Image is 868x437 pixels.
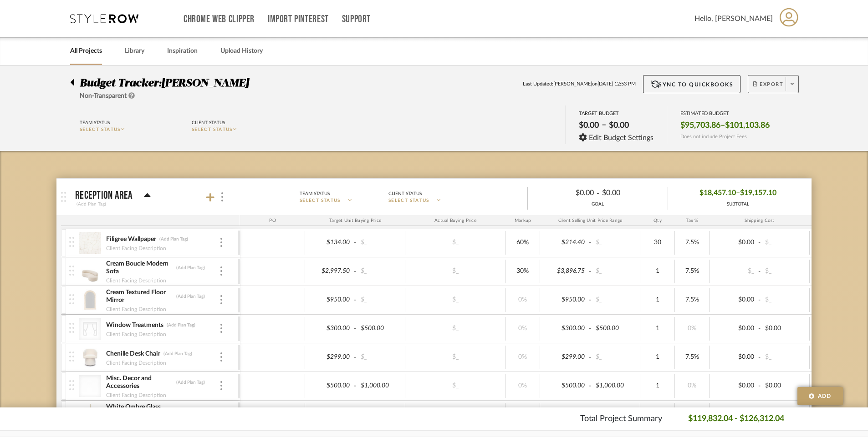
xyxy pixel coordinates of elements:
div: Actual Buying Price [405,215,505,226]
div: 7.5% [678,293,706,306]
a: Upload History [220,45,263,57]
div: (Add Plan Tag) [176,379,205,386]
div: $_ [430,265,480,278]
div: $1,000.00 [593,379,638,392]
div: $0.00 [606,118,632,133]
span: Budget Tracker: [80,78,161,89]
div: $_ [430,293,480,306]
div: (Add Plan Tag) [176,293,205,300]
div: $_ [762,293,807,306]
div: 0% [508,351,537,364]
mat-expansion-panel-header: Reception Area(Add Plan Tag)Team StatusSELECT STATUSClient StatusSELECT STATUS$0.00-$0.00GOAL$18,... [56,179,812,215]
div: Team Status [80,119,110,127]
div: Qty [640,215,675,226]
div: 1 [643,322,672,335]
img: vertical-grip.svg [69,380,74,390]
div: $299.00 [308,351,352,364]
a: Import Pinterest [268,15,329,23]
div: $_ [358,236,403,249]
span: - [587,353,593,362]
div: 7.5% [678,351,706,364]
span: [PERSON_NAME] [161,78,249,89]
div: $0.00 [576,118,602,133]
span: - [352,382,358,391]
a: Library [125,45,144,57]
div: $0.00 [762,322,807,335]
a: Chrome Web Clipper [184,15,255,23]
div: $134.00 [308,236,352,249]
p: $119,832.04 - $126,312.04 [688,413,784,425]
div: $_ [430,351,480,364]
button: Export [748,75,799,93]
div: 0% [508,379,537,392]
div: 1 [643,293,672,306]
div: $0.00 [712,236,757,249]
img: 3dots-v.svg [220,266,222,276]
div: $_ [430,322,480,335]
img: 3dots-v.svg [220,352,222,362]
div: $950.00 [308,293,352,306]
span: $95,703.86 [680,121,720,131]
div: $_ [593,265,638,278]
div: $500.00 [358,322,403,335]
div: Client Facing Description [106,358,167,367]
span: - [587,382,593,391]
div: $_ [762,265,807,278]
p: Total Project Summary [580,413,662,425]
div: 1 [643,379,672,392]
div: Team Status [300,190,330,198]
div: ESTIMATED BUDGET [680,111,770,116]
img: grip.svg [61,192,66,202]
div: 1 [643,265,672,278]
span: on [592,80,597,88]
span: $18,457.10 [700,186,736,200]
span: Non-Transparent [80,93,127,99]
div: Client Facing Description [106,391,167,400]
div: Client Facing Description [106,305,167,314]
div: $300.00 [308,322,352,335]
div: Shipping Cost [710,215,810,226]
div: (Add Plan Tag) [176,265,205,271]
div: $_ [593,351,638,364]
img: vertical-grip.svg [69,352,74,362]
span: - [587,267,593,276]
div: $950.00 [543,293,587,306]
span: Hello, [PERSON_NAME] [694,13,773,24]
div: 7.5% [678,236,706,249]
span: - [352,353,358,362]
div: Client Selling Unit Price Range [540,215,640,226]
div: $0.00 [712,351,757,364]
div: $3,896.75 [543,265,587,278]
div: 60% [508,236,537,249]
div: $0.00 [712,322,757,335]
div: $299.00 [543,351,587,364]
span: - [597,188,599,199]
div: PO [240,215,305,226]
div: Client Status [388,190,422,198]
img: vertical-grip.svg [69,266,74,276]
div: (Add Plan Tag) [163,351,193,357]
div: 0% [678,379,706,392]
span: Last Updated: [523,80,553,88]
span: - [757,353,762,362]
div: $0.00 [712,293,757,306]
span: - [757,382,762,391]
img: 57f15c66-446e-4498-a546-06ad1381754c_50x50.jpg [79,289,101,311]
div: Client Facing Description [106,330,167,339]
p: Reception Area [75,190,133,201]
span: – [720,121,725,131]
div: $_ [712,265,757,278]
div: 0% [508,293,537,306]
img: 3dots-v.svg [220,381,222,390]
span: [DATE] 12:53 PM [597,80,636,88]
span: [PERSON_NAME] [553,80,592,88]
span: - [352,324,358,333]
div: Tax % [675,215,710,226]
div: Client Facing Description [106,244,167,253]
img: 3dots-v.svg [220,324,222,333]
div: $_ [762,351,807,364]
span: - [587,296,593,305]
div: Ship. Markup % [810,215,854,226]
span: - [587,324,593,333]
div: 30 [643,236,672,249]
